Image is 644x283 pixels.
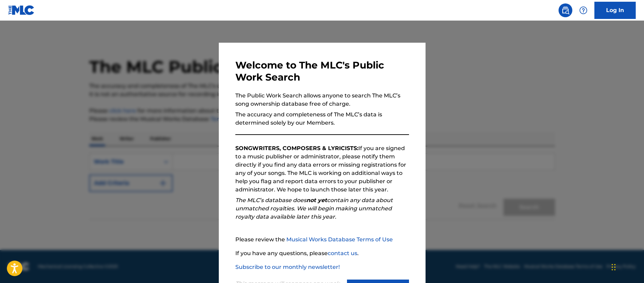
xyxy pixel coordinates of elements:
strong: not yet [306,197,327,203]
a: contact us [328,250,357,256]
img: help [579,6,587,14]
iframe: Chat Widget [610,250,644,283]
a: Musical Works Database Terms of Use [286,236,393,243]
p: If you are signed to a music publisher or administrator, please notify them directly if you find ... [235,144,409,194]
p: Please review the [235,235,409,244]
a: Subscribe to our monthly newsletter! [235,264,340,270]
a: Log In [594,2,636,19]
h3: Welcome to The MLC's Public Work Search [235,59,409,83]
div: Help [576,3,590,17]
p: The accuracy and completeness of The MLC’s data is determined solely by our Members. [235,111,409,127]
em: The MLC’s database does contain any data about unmatched royalties. We will begin making unmatche... [235,197,393,220]
p: If you have any questions, please . [235,249,409,258]
div: Drag [612,257,616,277]
a: Public Search [559,3,572,17]
img: search [561,6,570,14]
strong: SONGWRITERS, COMPOSERS & LYRICISTS: [235,145,358,151]
img: MLC Logo [8,5,35,15]
p: The Public Work Search allows anyone to search The MLC’s song ownership database free of charge. [235,92,409,108]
